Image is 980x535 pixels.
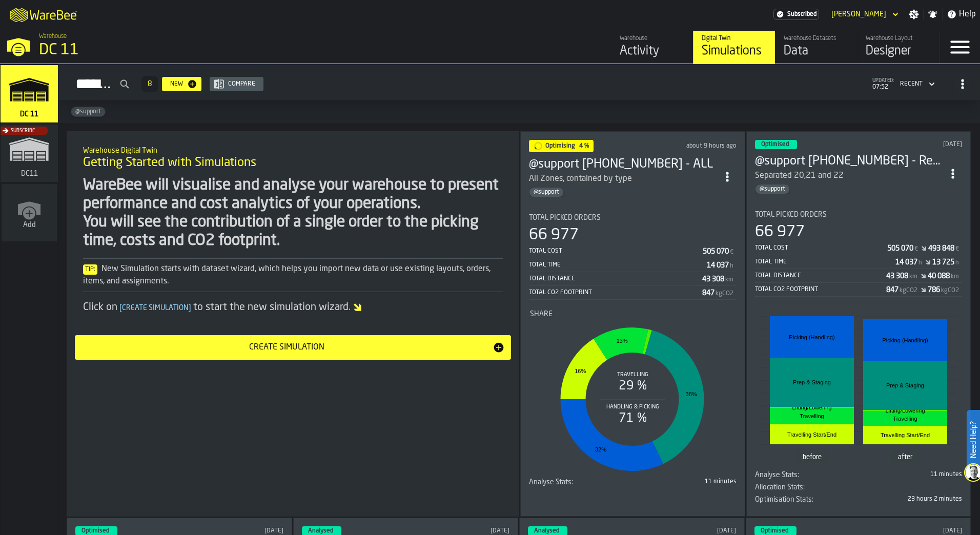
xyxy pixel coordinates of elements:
span: Create Simulation [117,304,193,312]
div: Stat Value [895,258,917,266]
span: DC 11 [18,110,40,118]
span: Warehouse [39,33,67,40]
a: link-to-/wh/new [2,184,57,243]
label: button-toggle-Menu [940,31,980,64]
div: Updated: 2025-10-06 12:03:08 Created: 2025-10-06 12:02:24 [652,527,736,534]
label: button-toggle-Settings [905,9,923,19]
h3: @support [PHONE_NUMBER] - Replenishment - 21, 22 [755,153,944,170]
div: stat-Analyse Stats: [755,471,963,483]
div: ItemListCard-DashboardItemContainer [520,131,745,517]
div: title-Getting Started with Simulations [75,139,511,176]
a: link-to-/wh/i/2e91095d-d0fa-471d-87cf-b9f7f81665fc/simulations [1,65,58,125]
a: link-to-/wh/i/2e91095d-d0fa-471d-87cf-b9f7f81665fc/designer [857,31,939,64]
h3: @support [PHONE_NUMBER] - ALL [529,156,718,173]
span: Optimised [761,528,788,534]
div: DropdownMenuValue-Njegos Marinovic [827,8,901,20]
div: Stat Value [932,258,954,266]
a: link-to-/wh/i/2e91095d-d0fa-471d-87cf-b9f7f81665fc/data [775,31,857,64]
div: status-3 2 [755,140,797,149]
span: @support [756,186,789,193]
div: Stat Value [887,244,913,253]
span: Analyse Stats: [529,478,573,486]
span: Help [959,8,976,20]
span: km [725,276,733,283]
span: Total Picked Orders [755,211,827,219]
div: 11 minutes [635,478,736,485]
span: 8 [148,80,152,88]
div: ItemListCard-DashboardItemContainer [746,131,971,517]
span: Optimised [761,141,789,148]
div: Simulations [702,43,767,59]
div: Separated 20,21 and 22 [755,170,944,182]
div: Title [755,496,856,504]
div: stat-Total Picked Orders [529,214,737,300]
span: h [955,259,959,266]
span: Tip: [83,264,97,275]
label: Need Help? [968,411,979,468]
div: Designer [866,43,931,59]
div: Title [530,310,736,318]
span: Add [23,221,36,229]
div: Total Time [529,261,707,269]
div: Title [529,214,737,222]
div: ItemListCard- [67,131,519,517]
div: Data [784,43,849,59]
div: stat-Analyse Stats: [529,478,737,490]
div: Total Distance [529,275,702,282]
div: Stat Value [886,272,908,280]
text: after [898,454,913,461]
div: stat-Allocation Stats: [755,483,963,496]
span: km [909,273,917,280]
div: Activity [620,43,685,59]
div: Warehouse [620,35,685,42]
span: Optimising [545,143,575,149]
div: Updated: 2025-10-09 23:06:55 Created: 2025-10-09 15:34:21 [666,142,736,150]
div: All Zones, contained by type [529,173,632,185]
div: Title [755,471,856,479]
div: Stat Value [886,286,899,294]
div: Updated: 2025-10-06 13:12:50 Created: 2025-10-06 12:51:56 [426,527,509,534]
div: Stat Value [928,286,940,294]
span: @support [71,108,105,115]
div: Total Cost [529,248,703,255]
div: Total Time [755,258,896,265]
div: Stat Value [703,248,729,256]
span: kgCO2 [941,287,959,294]
div: DC 11 [39,41,316,59]
span: kgCO2 [900,287,917,294]
div: Click on to start the new simulation wizard. [83,300,503,315]
div: Stat Value [707,261,729,270]
span: Subscribe [11,128,35,134]
span: 07:52 [872,84,894,91]
div: Title [529,478,630,486]
span: Share [530,310,553,318]
span: Optimisation Stats: [755,496,813,504]
div: Warehouse Datasets [784,35,849,42]
button: button-Create Simulation [75,335,511,360]
span: Optimised [81,528,109,534]
a: link-to-/wh/i/2e91095d-d0fa-471d-87cf-b9f7f81665fc/settings/billing [773,9,819,20]
div: status-1 2 [529,140,594,152]
span: € [730,249,733,256]
div: WareBee will visualise and analyse your warehouse to present performance and cost analytics of yo... [83,176,503,250]
div: Total CO2 Footprint [755,286,887,293]
div: Separated 20,21 and 22 [755,170,844,182]
div: New [166,80,187,88]
h2: button-Simulations [58,64,980,100]
div: stat-Optimisation Stats: [755,496,963,508]
a: link-to-/wh/i/2e91095d-d0fa-471d-87cf-b9f7f81665fc/feed/ [611,31,693,64]
text: before [802,454,821,461]
div: Digital Twin [702,35,767,42]
div: ButtonLoadMore-Load More-Prev-First-Last [137,76,162,92]
div: 66 977 [755,223,805,241]
div: @support 025-10-06 - Replenishment - 21, 22 [755,153,944,170]
span: Analysed [534,528,559,534]
div: New Simulation starts with dataset wizard, which helps you import new data or use existing layout... [83,263,503,287]
label: button-toggle-Help [943,8,980,20]
label: button-toggle-Notifications [924,9,942,19]
h2: Sub Title [83,145,503,155]
span: Analyse Stats: [755,471,799,479]
div: Updated: 2025-08-05 16:23:13 Created: 2024-08-19 07:56:06 [880,527,962,534]
div: DropdownMenuValue-4 [896,78,937,90]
